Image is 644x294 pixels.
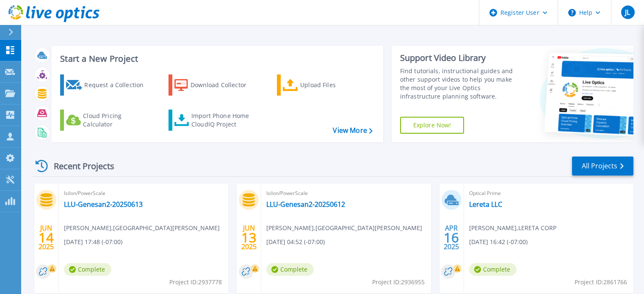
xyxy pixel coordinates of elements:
div: Upload Files [300,77,368,93]
div: Cloud Pricing Calculator [83,112,151,129]
div: JUN 2025 [38,222,54,253]
span: [PERSON_NAME] , [GEOGRAPHIC_DATA][PERSON_NAME] [64,223,220,233]
span: Complete [64,263,111,276]
h3: Start a New Project [60,54,372,63]
div: Request a Collection [84,77,152,93]
a: All Projects [572,157,633,176]
a: LLU-Genesan2-20250613 [64,200,143,209]
a: Explore Now! [400,117,464,134]
span: [PERSON_NAME] , [GEOGRAPHIC_DATA][PERSON_NAME] [266,223,422,233]
span: Isilon/PowerScale [64,189,223,198]
div: Recent Projects [33,156,126,176]
span: Project ID: 2861766 [575,278,627,287]
span: Complete [266,263,314,276]
span: [DATE] 17:48 (-07:00) [64,237,122,247]
a: Cloud Pricing Calculator [60,110,155,131]
span: 13 [241,234,257,241]
span: Isilon/PowerScale [266,189,426,198]
a: Download Collector [169,74,263,96]
div: JUN 2025 [241,222,257,253]
span: [PERSON_NAME] , LERETA CORP [469,223,556,233]
span: 14 [39,234,54,241]
a: Upload Files [277,74,371,96]
span: Complete [469,263,517,276]
div: Download Collector [191,77,258,93]
span: 16 [444,234,459,241]
a: Request a Collection [60,74,155,96]
span: Project ID: 2937778 [169,278,222,287]
div: Find tutorials, instructional guides and other support videos to help you make the most of your L... [400,67,522,101]
div: Support Video Library [400,52,522,63]
span: JL [625,9,630,16]
span: Project ID: 2936955 [372,278,425,287]
a: LLU-Genesan2-20250612 [266,200,345,209]
a: View More [333,126,372,135]
span: [DATE] 04:52 (-07:00) [266,237,325,247]
span: Optical Prime [469,189,628,198]
a: Lereta LLC [469,200,502,209]
div: APR 2025 [443,222,459,253]
span: [DATE] 16:42 (-07:00) [469,237,528,247]
div: Import Phone Home CloudIQ Project [191,112,257,129]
